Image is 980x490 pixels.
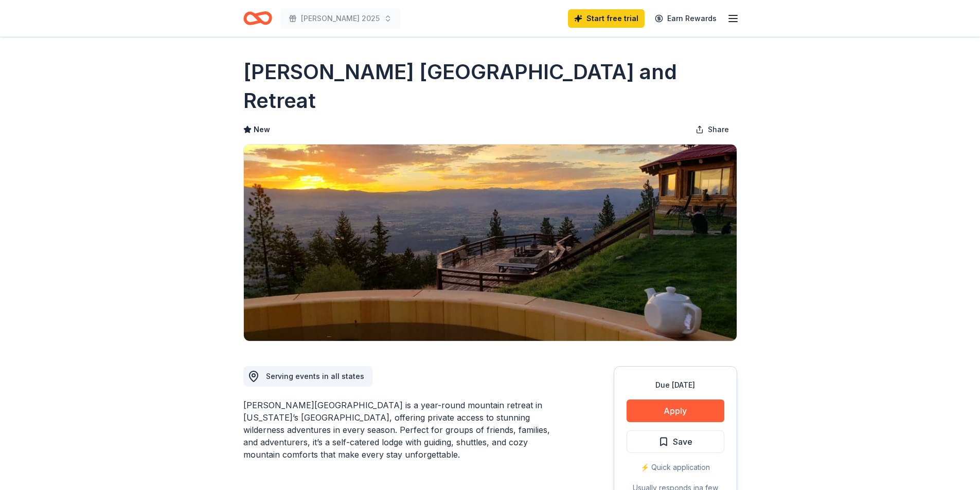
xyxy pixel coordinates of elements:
[243,399,564,461] div: [PERSON_NAME][GEOGRAPHIC_DATA] is a year-round mountain retreat in [US_STATE]’s [GEOGRAPHIC_DATA]...
[627,430,724,453] button: Save
[568,9,645,28] a: Start free trial
[254,123,270,136] span: New
[627,400,724,422] button: Apply
[244,144,737,341] img: Image for Downing Mountain Lodge and Retreat
[243,6,272,30] a: Home
[243,58,737,115] h1: [PERSON_NAME] [GEOGRAPHIC_DATA] and Retreat
[627,379,724,391] div: Due [DATE]
[687,119,737,140] button: Share
[266,372,364,380] span: Serving events in all states
[649,9,723,28] a: Earn Rewards
[280,8,400,29] button: [PERSON_NAME] 2025
[673,435,692,448] span: Save
[708,123,729,136] span: Share
[627,461,724,474] div: ⚡️ Quick application
[301,12,380,25] span: [PERSON_NAME] 2025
